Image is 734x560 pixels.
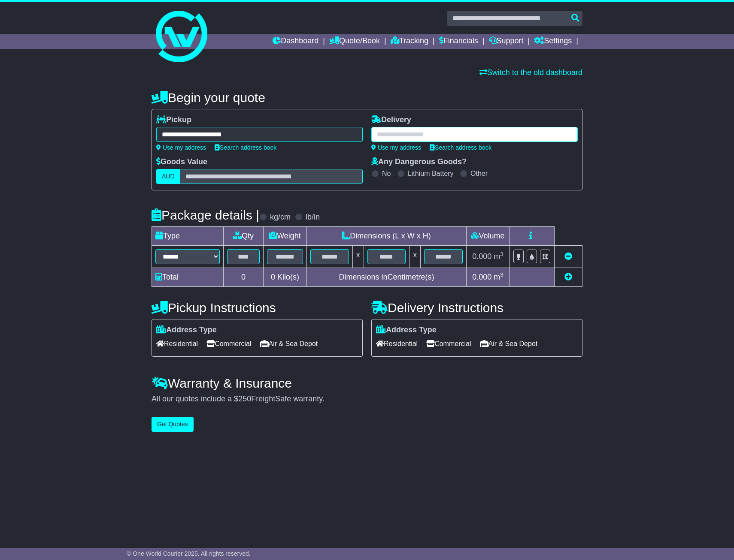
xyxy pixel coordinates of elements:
[306,227,466,246] td: Dimensions (L x W x H)
[238,394,251,403] span: 250
[260,337,318,350] span: Air & Sea Depot
[472,273,491,281] span: 0.000
[306,213,320,222] label: lb/in
[152,301,363,315] h4: Pickup Instructions
[480,337,538,350] span: Air & Sea Depot
[273,34,318,49] a: Dashboard
[426,337,471,350] span: Commercial
[466,227,509,246] td: Volume
[152,227,224,246] td: Type
[152,268,224,287] td: Total
[127,550,251,557] span: © One World Courier 2025. All rights reserved.
[156,144,206,151] a: Use my address
[224,268,264,287] td: 0
[564,252,572,261] a: Remove this item
[564,273,572,281] a: Add new item
[409,246,421,268] td: x
[206,337,251,350] span: Commercial
[306,268,466,287] td: Dimensions in Centimetre(s)
[472,252,491,261] span: 0.000
[382,169,391,178] label: No
[271,273,275,281] span: 0
[352,246,364,268] td: x
[156,157,207,167] label: Goods Value
[430,144,491,151] a: Search address book
[156,169,180,184] label: AUD
[439,34,478,49] a: Financials
[534,34,572,49] a: Settings
[270,213,291,222] label: kg/cm
[152,394,582,404] div: All our quotes include a $ FreightSafe warranty.
[408,169,454,178] label: Lithium Battery
[489,34,524,49] a: Support
[376,337,418,350] span: Residential
[391,34,428,49] a: Tracking
[264,227,307,246] td: Weight
[376,325,437,335] label: Address Type
[500,251,503,257] sup: 3
[329,34,380,49] a: Quote/Book
[494,252,503,261] span: m
[215,144,276,151] a: Search address book
[156,337,198,350] span: Residential
[152,90,582,105] h4: Begin your quote
[224,227,264,246] td: Qty
[479,68,582,77] a: Switch to the old dashboard
[152,208,259,222] h4: Package details |
[500,271,503,278] sup: 3
[494,273,503,281] span: m
[152,417,194,432] button: Get Quotes
[156,115,191,125] label: Pickup
[152,376,582,390] h4: Warranty & Insurance
[264,268,307,287] td: Kilo(s)
[371,144,421,151] a: Use my address
[371,301,582,315] h4: Delivery Instructions
[156,325,217,335] label: Address Type
[371,157,467,167] label: Any Dangerous Goods?
[470,169,488,178] label: Other
[371,115,411,125] label: Delivery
